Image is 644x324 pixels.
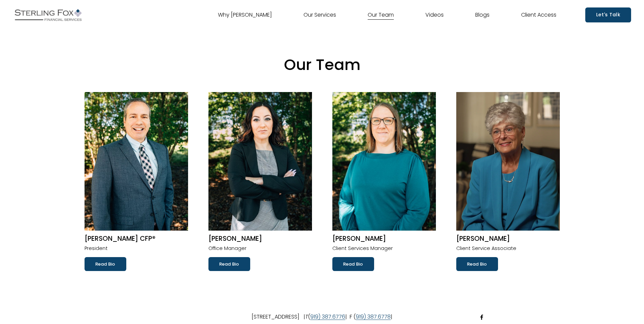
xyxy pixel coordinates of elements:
[305,313,308,321] em: T
[85,244,188,253] p: President
[85,257,126,271] a: Read Bio
[475,10,490,20] a: Blogs
[303,10,336,20] a: Our Services
[456,257,498,271] a: Read Bio
[356,312,391,322] a: 919) 387.6778
[85,235,188,243] h2: [PERSON_NAME] CFP®
[85,312,560,322] p: [STREET_ADDRESS] | ( | F ( |
[208,257,250,271] a: Read Bio
[310,312,345,322] a: 919) 387.6776
[208,92,312,231] img: Lisa M. Coello
[585,7,631,22] a: Let's Talk
[521,10,556,20] a: Client Access
[456,235,560,243] h2: [PERSON_NAME]
[332,257,374,271] a: Read Bio
[332,235,436,243] h2: [PERSON_NAME]
[479,314,484,320] a: Facebook
[456,244,560,253] p: Client Service Associate
[13,6,84,23] img: Sterling Fox Financial Services
[208,235,312,243] h2: [PERSON_NAME]
[368,10,394,20] a: Our Team
[332,92,436,231] img: Kerri Pait
[85,51,560,79] p: Our Team
[208,244,312,253] p: Office Manager
[218,10,272,20] a: Why [PERSON_NAME]
[332,244,436,253] p: Client Services Manager
[425,10,444,20] a: Videos
[85,92,188,231] img: Robert W. Volpe CFP®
